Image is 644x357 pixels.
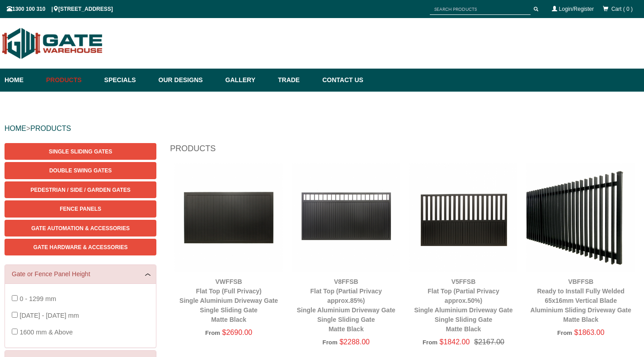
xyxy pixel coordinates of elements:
[221,69,273,92] a: Gallery
[318,69,363,92] a: Contact Us
[440,338,470,346] span: $1842.00
[273,69,318,92] a: Trade
[49,167,112,174] span: Double Swing Gates
[409,163,518,272] img: V5FFSB - Flat Top (Partial Privacy approx.50%) - Single Aluminium Driveway Gate - Single Sliding ...
[60,206,101,212] span: Fence Panels
[292,163,400,272] img: V8FFSB - Flat Top (Partial Privacy approx.85%) - Single Aluminium Driveway Gate - Single Sliding ...
[5,239,156,255] a: Gate Hardware & Accessories
[414,278,512,333] a: V5FFSBFlat Top (Partial Privacy approx.50%)Single Aluminium Driveway GateSingle Sliding GateMatte...
[30,125,71,132] a: PRODUCTS
[49,148,112,155] span: Single Sliding Gates
[33,244,128,250] span: Gate Hardware & Accessories
[5,143,156,160] a: Single Sliding Gates
[154,69,221,92] a: Our Designs
[531,278,631,323] a: VBFFSBReady to Install Fully Welded 65x16mm Vertical BladeAluminium Sliding Driveway GateMatte Black
[339,338,370,346] span: $2288.00
[7,6,113,12] span: 1300 100 310 | [STREET_ADDRESS]
[574,329,605,336] span: $1863.00
[5,125,26,132] a: HOME
[205,329,220,336] span: From
[5,114,639,143] div: >
[5,181,156,198] a: Pedestrian / Side / Garden Gates
[526,163,635,272] img: VBFFSB - Ready to Install Fully Welded 65x16mm Vertical Blade - Aluminium Sliding Driveway Gate -...
[170,143,639,159] h1: Products
[179,278,278,323] a: VWFFSBFlat Top (Full Privacy)Single Aluminium Driveway GateSingle Sliding GateMatte Black
[611,6,633,12] span: Cart ( 0 )
[5,200,156,217] a: Fence Panels
[470,338,504,346] span: $2167.00
[19,329,73,336] span: 1600 mm & Above
[42,69,100,92] a: Products
[323,339,338,346] span: From
[100,69,154,92] a: Specials
[31,225,130,232] span: Gate Automation & Accessories
[19,312,79,319] span: [DATE] - [DATE] mm
[5,162,156,179] a: Double Swing Gates
[297,278,395,333] a: V8FFSBFlat Top (Partial Privacy approx.85%)Single Aluminium Driveway GateSingle Sliding GateMatte...
[5,220,156,236] a: Gate Automation & Accessories
[174,163,283,272] img: VWFFSB - Flat Top (Full Privacy) - Single Aluminium Driveway Gate - Single Sliding Gate - Matte B...
[559,6,594,12] a: Login/Register
[19,295,56,302] span: 0 - 1299 mm
[31,187,131,193] span: Pedestrian / Side / Garden Gates
[12,269,149,279] a: Gate or Fence Panel Height
[430,4,531,15] input: SEARCH PRODUCTS
[423,339,437,346] span: From
[222,329,253,336] span: $2690.00
[5,69,42,92] a: Home
[557,329,572,336] span: From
